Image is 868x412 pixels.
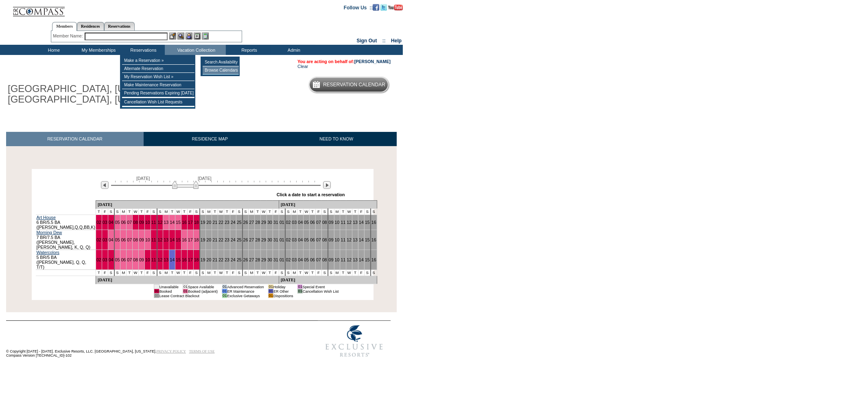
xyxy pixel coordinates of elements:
td: M [163,209,169,215]
a: RESIDENCE MAP [144,132,276,146]
a: 15 [176,237,181,242]
td: S [285,209,291,215]
a: 07 [127,237,132,242]
td: W [175,270,181,276]
td: S [243,270,249,276]
td: F [230,270,236,276]
a: 31 [273,237,278,242]
a: 05 [304,257,309,262]
a: 08 [133,220,138,225]
td: S [321,209,328,215]
a: 29 [261,237,266,242]
a: 06 [310,237,315,242]
a: 16 [182,220,187,225]
a: 13 [353,237,358,242]
td: 01 [297,285,302,289]
a: 12 [158,237,163,242]
span: You are acting on behalf of: [297,59,391,64]
td: T [224,270,230,276]
td: [DATE] [279,276,377,284]
a: Art House [37,215,56,220]
td: T [127,270,133,276]
td: 01 [154,289,159,294]
a: 02 [286,257,291,262]
td: S [236,270,242,276]
a: 07 [316,237,321,242]
img: Previous [101,181,109,189]
a: 26 [243,220,248,225]
a: 22 [219,237,223,242]
td: W [304,209,310,215]
a: 03 [103,257,107,262]
a: 15 [365,220,370,225]
a: 11 [341,220,345,225]
td: Admin [271,45,315,55]
td: Holiday [273,285,293,289]
a: 12 [347,257,352,262]
a: Clear [297,64,308,69]
td: W [304,270,310,276]
td: Alternate Reservation [122,65,195,73]
a: 12 [158,257,163,262]
a: 19 [201,257,206,262]
a: 07 [127,220,132,225]
a: Help [391,38,402,44]
a: 09 [139,220,144,225]
td: S [151,270,157,276]
a: Sign Out [356,38,377,44]
a: 04 [109,220,114,225]
td: T [267,270,273,276]
td: M [334,209,340,215]
a: 31 [273,220,278,225]
img: Reservations [194,33,201,39]
td: S [200,209,206,215]
a: 20 [206,257,211,262]
h1: [GEOGRAPHIC_DATA], [US_STATE] - [GEOGRAPHIC_DATA], [US_STATE] [6,82,188,107]
a: 28 [255,257,260,262]
span: [DATE] [198,176,212,181]
td: W [133,270,139,276]
a: 02 [96,257,101,262]
a: 15 [365,237,370,242]
span: :: [383,38,386,44]
td: S [200,270,206,276]
td: S [114,209,120,215]
td: W [218,270,224,276]
td: T [169,209,175,215]
a: 15 [365,257,370,262]
td: T [181,270,188,276]
td: Unavailable [159,285,179,289]
a: 06 [121,220,126,225]
td: M [120,209,127,215]
a: 08 [322,237,327,242]
a: 11 [151,220,156,225]
td: T [352,270,359,276]
a: 14 [359,237,364,242]
td: T [127,209,133,215]
td: S [364,209,370,215]
a: 25 [237,220,242,225]
a: 01 [280,220,284,225]
a: 12 [158,220,163,225]
td: Make Maintenance Reservation [122,81,195,89]
a: Morning Dew [37,230,62,235]
td: S [236,209,242,215]
a: Members [52,22,77,31]
td: Make a Reservation » [122,57,195,65]
td: S [193,270,199,276]
a: 10 [145,257,150,262]
a: 19 [201,220,206,225]
h5: Reservation Calendar [323,82,385,88]
a: 28 [255,237,260,242]
a: 23 [225,237,230,242]
td: F [273,209,279,215]
img: Subscribe to our YouTube Channel [388,4,403,11]
td: My Reservation Wish List » [122,73,195,81]
td: S [243,209,249,215]
a: [PERSON_NAME] [354,59,391,64]
a: 29 [261,257,266,262]
a: 22 [219,257,223,262]
a: PRIVACY POLICY [156,349,186,353]
td: M [249,209,255,215]
td: T [352,209,359,215]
